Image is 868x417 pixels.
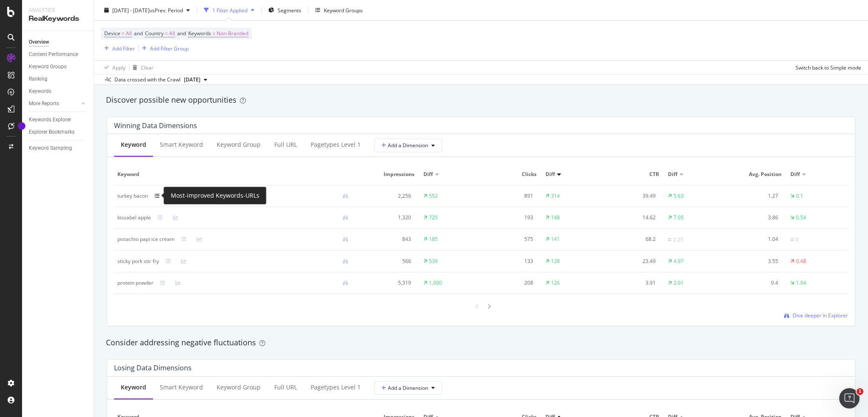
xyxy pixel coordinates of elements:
span: All [126,28,132,39]
div: 0 [796,236,798,243]
span: Non-Branded [217,28,248,39]
div: Smart Keyword [160,383,203,392]
div: Clear [141,64,153,71]
div: 148 [551,214,560,221]
span: Impressions [362,171,414,178]
div: 0.48 [796,257,806,265]
div: pagetypes Level 1 [311,383,361,392]
span: Dive deeper in Explorer [793,312,848,319]
button: Segments [265,3,305,17]
button: Add a Dimension [374,139,442,152]
a: Keyword Groups [29,62,88,71]
span: [DATE] - [DATE] [112,6,150,14]
div: 5,319 [362,279,411,287]
div: Add Filter Group [150,45,189,52]
button: Keyword Groups [312,3,366,17]
div: Data crossed with the Crawl [114,76,181,84]
span: 2025 Aug. 9th [184,76,200,84]
iframe: Intercom live chat [839,388,860,409]
span: Diff [545,171,555,178]
span: Clicks [484,171,537,178]
button: Add Filter [101,43,135,53]
div: Full URL [274,140,297,149]
div: 552 [429,192,438,200]
div: 314 [551,192,560,200]
div: Ranking [29,75,47,84]
a: Dive deeper in Explorer [784,312,848,319]
div: Keyword Group [217,140,261,149]
div: Add Filter [112,45,135,52]
span: = [165,30,168,37]
div: 23.49 [607,257,656,265]
div: 208 [484,279,533,287]
span: Diff [790,171,800,178]
div: 133 [484,257,533,265]
div: Keyword [121,140,146,149]
span: Add a Dimension [381,384,428,392]
span: Keywords [188,30,211,37]
a: More Reports [29,99,79,108]
div: kissabel apple [117,214,151,221]
span: vs Prev. Period [150,6,183,14]
div: sticky pork stir fry [117,257,159,265]
span: Segments [278,6,301,14]
button: Apply [101,61,125,74]
span: Country [145,30,164,37]
button: Clear [129,61,153,74]
div: 1 Filter Applied [212,6,248,14]
div: Keywords Explorer [29,115,71,124]
button: Add Filter Group [139,43,189,53]
div: 126 [551,279,560,287]
div: 725 [429,214,438,221]
div: Tooltip anchor [18,122,25,130]
div: 1.04 [729,235,778,243]
span: and [177,30,186,37]
div: 185 [429,235,438,243]
span: Avg. Position [729,171,781,178]
span: 1 [857,388,863,395]
div: 193 [484,214,533,221]
div: Content Performance [29,50,78,59]
div: 2,256 [362,192,411,200]
div: 7.05 [673,214,684,221]
span: Add a Dimension [381,142,428,149]
div: Keyword Groups [324,6,363,14]
span: CTR [607,171,659,178]
img: Equal [790,238,794,241]
div: 2.01 [673,279,684,287]
div: Full URL [274,383,297,392]
div: Explorer Bookmarks [29,128,75,137]
div: Winning Data Dimensions [114,121,197,130]
div: pagetypes Level 1 [311,140,361,149]
div: Keyword Groups [29,62,67,71]
a: Overview [29,38,88,47]
div: Keyword [121,383,146,392]
div: More Reports [29,99,59,108]
div: turkey bacon [117,192,148,200]
a: Keyword Sampling [29,144,88,153]
div: Consider addressing negative fluctuations [106,337,856,348]
div: Discover possible new opportunities [106,95,856,106]
div: 1,000 [429,279,442,287]
div: 141 [551,235,560,243]
div: 0.54 [796,214,806,221]
img: Equal [668,238,671,241]
div: pistachio papi ice cream [117,235,175,243]
div: 68.2 [607,235,656,243]
div: 9.4 [729,279,778,287]
div: 0.1 [796,192,803,200]
div: RealKeywords [29,14,87,24]
div: Keyword Sampling [29,144,72,153]
div: Most-improved Keywords-URLs [171,190,259,201]
button: 1 Filter Applied [200,3,258,17]
button: Switch back to Simple mode [792,61,861,74]
div: 3.91 [607,279,656,287]
button: [DATE] [181,75,211,85]
span: Keyword [117,171,353,178]
div: 39.49 [607,192,656,200]
div: Smart Keyword [160,140,203,149]
span: and [134,30,143,37]
div: 1,320 [362,214,411,221]
a: Content Performance [29,50,88,59]
div: 843 [362,235,411,243]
